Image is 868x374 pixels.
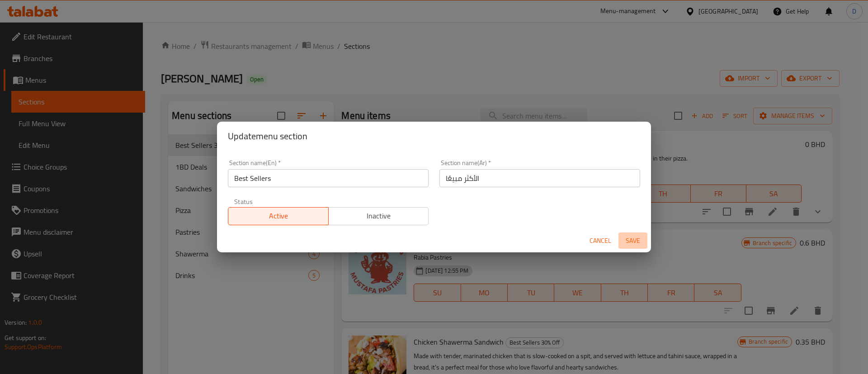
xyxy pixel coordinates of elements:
input: Please enter section name(ar) [439,169,640,187]
span: Cancel [590,235,611,246]
span: Inactive [332,209,425,223]
button: Save [618,232,647,249]
button: Active [228,207,329,225]
button: Cancel [586,232,615,249]
span: Active [232,209,325,223]
h2: Update menu section [228,129,640,143]
button: Inactive [328,207,429,225]
span: Save [622,235,644,246]
input: Please enter section name(en) [228,169,429,187]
